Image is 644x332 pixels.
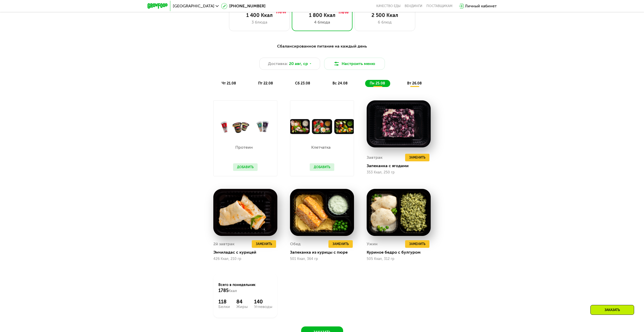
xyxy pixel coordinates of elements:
button: Заменить [328,240,353,248]
a: [PHONE_NUMBER] [221,3,265,9]
div: 84 [236,299,248,305]
div: 353 Ккал, 250 гр [367,170,431,174]
a: Вендинги [405,4,422,8]
span: пт 22.08 [258,81,273,85]
p: Клетчатка [310,145,332,149]
div: Жиры [236,305,248,309]
span: [GEOGRAPHIC_DATA] [173,4,214,8]
span: сб 23.08 [295,81,310,85]
div: поставщикам [426,4,452,8]
span: Заменить [409,155,425,160]
div: Энчиладас с курицей [213,250,281,255]
div: 140 [254,299,272,305]
span: Доставка: [268,61,288,67]
div: 501 Ккал, 364 гр [290,257,354,261]
span: Заменить [409,241,425,247]
div: Заказать [590,305,634,315]
div: Обед [290,240,301,248]
span: вт 26.08 [407,81,422,85]
div: 118 [218,299,230,305]
button: Заменить [252,240,276,248]
span: пн 25.08 [370,81,385,85]
div: 6 блюд [360,19,410,25]
span: 1785 [218,288,228,293]
div: Запеканка с ягодами [367,163,435,168]
div: 426 Ккал, 210 гр [213,257,277,261]
div: Сбалансированное питание на каждый день [172,43,472,50]
span: Заменить [256,241,272,247]
div: 3 блюда [234,19,284,25]
div: Личный кабинет [465,3,497,9]
div: 2 500 Ккал [360,12,410,18]
div: 4 блюда [297,19,347,25]
div: 505 Ккал, 312 гр [367,257,431,261]
span: вс 24.08 [333,81,348,85]
button: Добавить [233,163,258,171]
span: чт 21.08 [222,81,236,85]
div: Белки [218,305,230,309]
div: Завтрак [367,154,383,161]
div: Куриное бедро с булгуром [367,250,435,255]
div: 2й завтрак [213,240,235,248]
div: Ужин [367,240,378,248]
p: Протеин [233,145,255,149]
span: Ккал [228,289,237,293]
button: Добавить [310,163,334,171]
div: Углеводы [254,305,272,309]
div: Всего в понедельник [218,282,272,294]
span: 20 авг, ср [289,61,308,67]
a: Качество еды [376,4,401,8]
div: 1 400 Ккал [234,12,284,18]
div: Запеканка из курицы с пюре [290,250,358,255]
button: Заменить [405,154,429,161]
span: Заменить [333,241,349,247]
button: Заменить [405,240,429,248]
div: 1 800 Ккал [297,12,347,18]
button: Настроить меню [324,58,385,70]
